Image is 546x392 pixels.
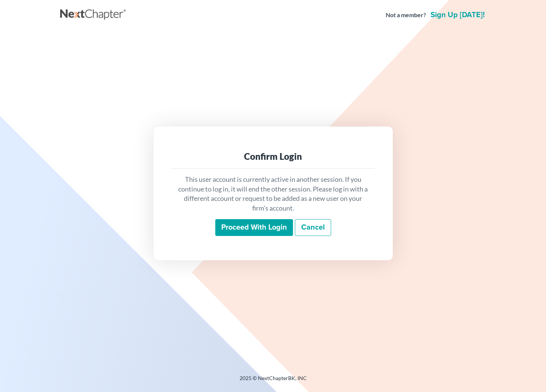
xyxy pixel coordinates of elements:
div: Confirm Login [178,150,369,162]
p: This user account is currently active in another session. If you continue to log in, it will end ... [178,175,369,213]
a: Cancel [295,219,331,236]
a: Sign up [DATE]! [429,11,486,19]
div: 2025 © NextChapterBK, INC [60,374,486,388]
input: Proceed with login [215,219,293,236]
strong: Not a member? [386,11,426,19]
